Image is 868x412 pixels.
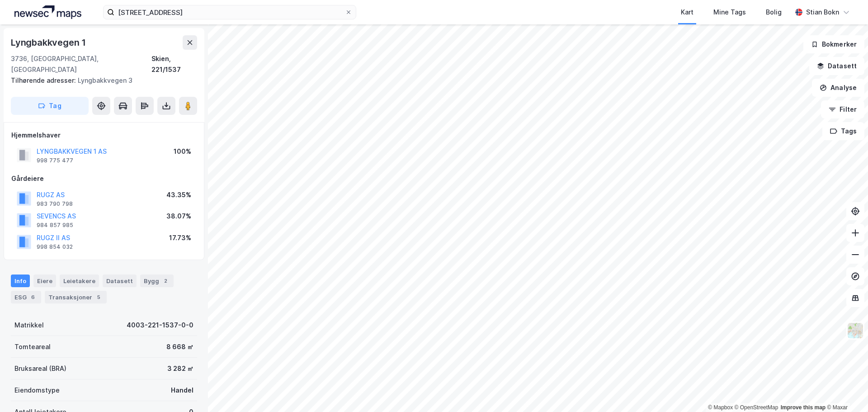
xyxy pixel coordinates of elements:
div: 6 [28,293,38,302]
div: Bygg [140,275,174,287]
div: Gårdeiere [11,173,197,184]
div: Bruksareal (BRA) [14,363,66,374]
span: Tilhørende adresser: [11,76,78,84]
div: 8 668 ㎡ [166,341,193,352]
div: Stian Bokn [806,7,839,18]
div: 998 775 477 [37,157,73,164]
div: Kart [681,7,693,18]
div: 983 790 798 [37,200,73,208]
button: Bokmerker [803,35,864,53]
div: 4003-221-1537-0-0 [127,320,193,331]
button: Filter [821,100,864,118]
div: Matrikkel [14,320,44,331]
img: logo.a4113a55bc3d86da70a041830d287a7e.svg [14,5,81,19]
a: OpenStreetMap [735,404,778,411]
div: Bolig [766,7,782,18]
div: 5 [94,293,103,302]
div: Leietakere [60,275,99,287]
input: Søk på adresse, matrikkel, gårdeiere, leietakere eller personer [114,5,345,19]
button: Tags [822,122,864,140]
div: Hjemmelshaver [11,130,197,141]
div: 17.73% [169,232,191,243]
div: Lyngbakkvegen 3 [11,75,190,86]
div: Eiendomstype [14,385,60,396]
div: 998 854 032 [37,243,73,251]
div: Lyngbakkvegen 1 [11,35,88,50]
div: 2 [161,276,170,285]
div: Skien, 221/1537 [151,53,197,75]
a: Improve this map [781,404,826,411]
button: Tag [11,97,89,115]
img: Z [847,322,864,339]
div: ESG [11,291,41,303]
div: 100% [174,146,191,157]
div: Info [11,275,30,287]
iframe: Chat Widget [823,369,868,412]
div: Kontrollprogram for chat [823,369,868,412]
div: 38.07% [166,211,191,222]
div: Handel [171,385,193,396]
div: Transaksjoner [45,291,107,303]
div: 3 282 ㎡ [167,363,193,374]
div: 3736, [GEOGRAPHIC_DATA], [GEOGRAPHIC_DATA] [11,53,151,75]
div: Mine Tags [713,7,746,18]
div: Datasett [103,275,137,287]
div: Tomteareal [14,341,51,352]
div: 43.35% [166,189,191,200]
button: Analyse [812,79,864,97]
div: 984 857 985 [37,222,73,229]
button: Datasett [809,57,864,75]
div: Eiere [33,275,56,287]
a: Mapbox [708,404,733,411]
